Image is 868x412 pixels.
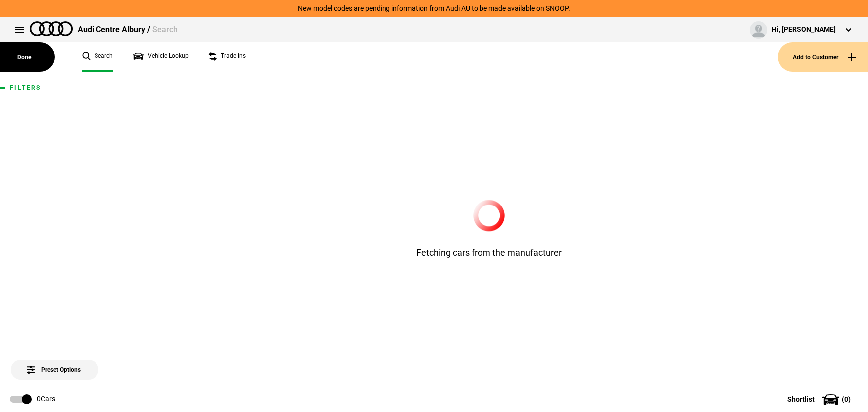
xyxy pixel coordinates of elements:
a: Vehicle Lookup [133,42,189,72]
div: Hi, [PERSON_NAME] [772,25,836,35]
div: Fetching cars from the manufacturer [365,200,613,259]
div: Audi Centre Albury / [78,24,178,35]
h1: Filters [10,85,99,91]
span: ( 0 ) [842,396,851,403]
span: Preset Options [29,354,81,373]
button: Shortlist(0) [772,387,868,412]
img: audi.png [30,21,73,36]
div: 0 Cars [37,394,55,404]
span: Search [152,25,178,34]
a: Trade ins [208,42,246,72]
button: Add to Customer [778,42,868,72]
span: Shortlist [787,396,815,403]
a: Search [82,42,113,72]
